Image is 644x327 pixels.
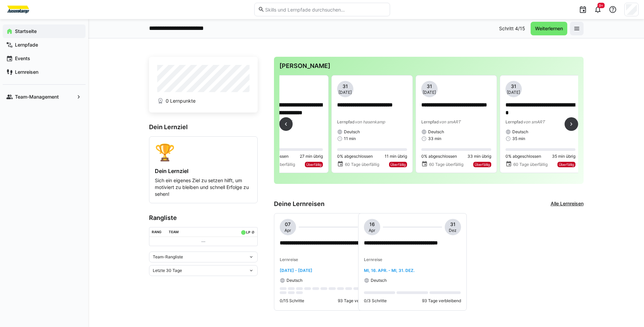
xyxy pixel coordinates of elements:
h3: Deine Lernreisen [274,200,325,208]
button: Weiterlernen [531,22,567,35]
span: Letzte 30 Tage [153,268,182,273]
span: 27 min übrig [300,154,323,159]
span: von smART [523,119,545,124]
span: 11 min übrig [385,154,407,159]
span: Team-Rangliste [153,254,183,260]
span: Deutsch [428,129,444,135]
h3: [PERSON_NAME] [279,62,578,70]
span: Lernpfad [421,119,439,124]
h4: Dein Lernziel [155,168,252,174]
span: 33 min übrig [467,154,491,159]
div: Team [169,230,179,234]
span: 60 Tage überfällig [345,162,379,167]
span: Überfällig [306,162,321,167]
span: 0 Lernpunkte [166,98,196,104]
h3: Dein Lernziel [149,123,258,131]
span: Apr [284,228,291,233]
span: 60 Tage überfällig [513,162,548,167]
span: Überfällig [390,162,406,167]
p: 93 Tage verbleibend [338,298,377,304]
span: von hasenkamp [355,119,385,124]
span: 07 [285,221,291,228]
span: Dez [449,228,457,233]
span: 31 [450,221,456,228]
p: 0/15 Schritte [280,298,304,304]
span: [DATE] [423,90,436,95]
span: Deutsch [512,129,528,135]
span: 0% abgeschlossen [337,154,373,159]
span: [DATE] - [DATE] [280,268,312,273]
span: Weiterlernen [534,25,564,32]
p: Schritt 4/15 [499,25,525,32]
span: Lernreise [364,257,382,262]
h3: Rangliste [149,214,258,222]
div: Rang [152,230,162,234]
span: Deutsch [287,278,302,283]
p: Sich ein eigenes Ziel zu setzen hilft, um motiviert zu bleiben und schnell Erfolge zu sehen! [155,177,252,197]
div: 🏆 [155,142,252,162]
p: 93 Tage verbleibend [422,298,461,304]
span: 35 min übrig [552,154,575,159]
span: 9+ [599,3,603,7]
span: Apr [369,228,375,233]
span: 16 [369,221,375,228]
p: 0/3 Schritte [364,298,387,304]
span: 33 min [428,136,441,141]
span: Deutsch [344,129,360,135]
span: Lernpfad [505,119,523,124]
span: 0% abgeschlossen [505,154,541,159]
span: 60 Tage überfällig [429,162,463,167]
span: Mi, 16. Apr. - Mi, 31. Dez. [364,268,415,273]
span: von smART [439,119,461,124]
span: Überfällig [559,162,574,167]
div: LP [246,230,250,234]
span: Überfällig [475,162,490,167]
span: 0% abgeschlossen [421,154,457,159]
span: Lernpfad [337,119,355,124]
a: Alle Lernreisen [551,200,584,208]
span: 31 [511,83,516,90]
span: Deutsch [371,278,387,283]
span: 31 [343,83,348,90]
span: 35 min [512,136,525,141]
span: 31 [427,83,432,90]
span: 11 min [344,136,356,141]
span: [DATE] [507,90,520,95]
a: ø [252,229,255,235]
span: Lernreise [280,257,298,262]
input: Skills und Lernpfade durchsuchen… [264,6,386,13]
span: [DATE] [338,90,352,95]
